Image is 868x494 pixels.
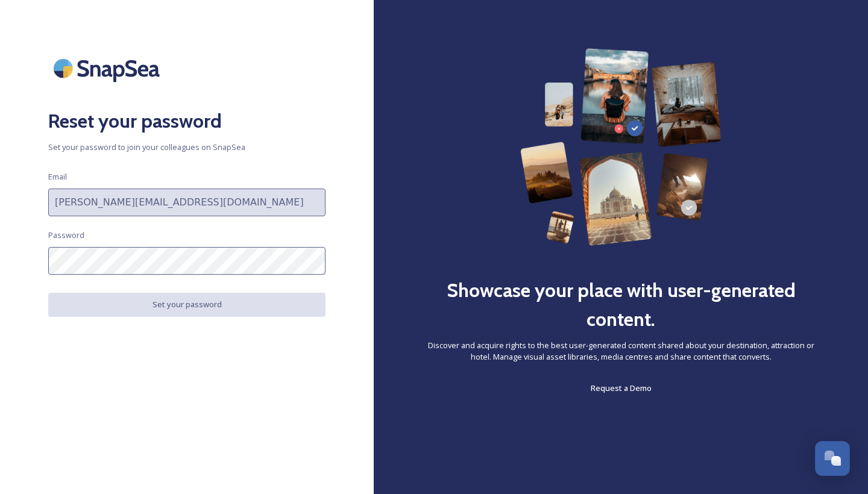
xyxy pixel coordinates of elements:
[48,107,325,136] h2: Reset your password
[815,441,850,476] button: Open Chat
[48,293,325,316] button: Set your password
[48,48,169,89] img: SnapSea Logo
[48,142,325,153] span: Set your password to join your colleagues on SnapSea
[591,383,652,393] span: Request a Demo
[520,48,722,246] img: 63b42ca75bacad526042e722_Group%20154-p-800.png
[591,381,652,395] a: Request a Demo
[48,230,84,241] span: Password
[422,340,820,363] span: Discover and acquire rights to the best user-generated content shared about your destination, att...
[422,276,820,334] h2: Showcase your place with user-generated content.
[48,171,67,183] span: Email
